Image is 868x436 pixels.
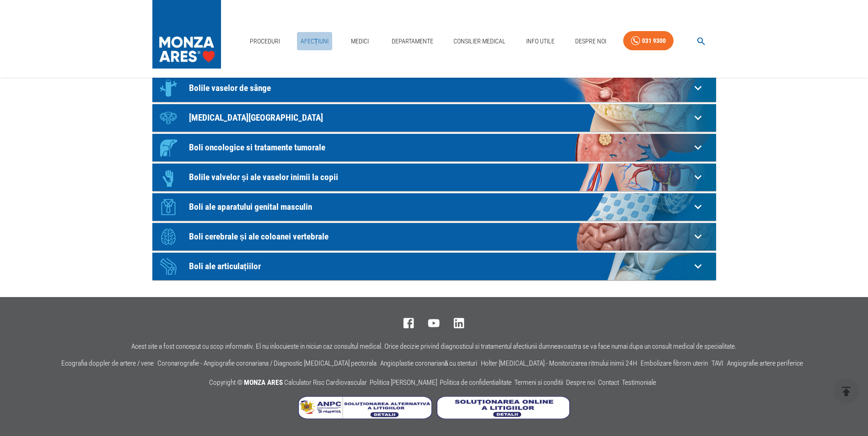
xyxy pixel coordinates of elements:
a: Testimoniale [622,378,656,387]
p: Boli oncologice si tratamente tumorale [189,143,691,152]
a: Coronarografie - Angiografie coronariana / Diagnostic [MEDICAL_DATA] pectorala [157,359,377,367]
a: Termeni si conditii [514,378,563,387]
a: Proceduri [246,32,284,51]
p: Acest site a fost conceput cu scop informativ. El nu inlocuieste in niciun caz consultul medical.... [131,343,737,351]
div: Icon[MEDICAL_DATA][GEOGRAPHIC_DATA] [152,104,716,132]
a: Politica [PERSON_NAME] [370,378,437,387]
a: Departamente [388,32,437,51]
a: Info Utile [523,32,558,51]
p: [MEDICAL_DATA][GEOGRAPHIC_DATA] [189,113,691,122]
a: Ecografia doppler de artere / vene [61,359,154,367]
a: Medici [345,32,375,51]
div: Icon [155,104,182,132]
div: Icon [155,164,182,191]
a: Embolizare fibrom uterin [641,359,708,367]
span: MONZA ARES [244,378,283,387]
div: 031 9300 [642,35,666,47]
p: Bolile valvelor și ale vaselor inimii la copii [189,172,691,182]
a: Angioplastie coronariană cu stenturi [380,359,478,367]
p: Boli ale aparatului genital masculin [189,202,691,212]
a: Angiografie artere periferice [727,359,803,367]
a: Holter [MEDICAL_DATA] - Monitorizarea ritmului inimii 24H [481,359,637,367]
div: IconBolile valvelor și ale vaselor inimii la copii [152,164,716,191]
div: IconBoli ale aparatului genital masculin [152,193,716,221]
p: Boli ale articulațiilor [189,261,691,271]
a: Soluționarea Alternativă a Litigiilor [298,412,437,421]
div: IconBoli ale articulațiilor [152,253,716,280]
p: Copyright © [209,377,659,389]
button: delete [834,379,859,404]
img: Soluționarea online a litigiilor [437,396,570,419]
div: Icon [155,223,182,250]
div: IconBolile vaselor de sânge [152,74,716,102]
a: 031 9300 [623,31,674,51]
div: Icon [155,253,182,280]
div: Icon [155,134,182,161]
div: IconBoli oncologice si tratamente tumorale [152,134,716,161]
div: IconBoli cerebrale și ale coloanei vertebrale [152,223,716,250]
div: Icon [155,74,182,102]
p: Bolile vaselor de sânge [189,83,691,93]
a: TAVI [712,359,723,367]
a: Consilier Medical [450,32,509,51]
p: Boli cerebrale și ale coloanei vertebrale [189,232,691,241]
a: Politica de confidentialitate [440,378,512,387]
a: Calculator Risc Cardiovascular [284,378,367,387]
a: Contact [598,378,619,387]
a: Soluționarea online a litigiilor [437,412,570,421]
a: Despre Noi [571,32,610,51]
div: Icon [155,193,182,221]
a: Despre noi [566,378,595,387]
a: Afecțiuni [297,32,333,51]
img: Soluționarea Alternativă a Litigiilor [298,396,432,419]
